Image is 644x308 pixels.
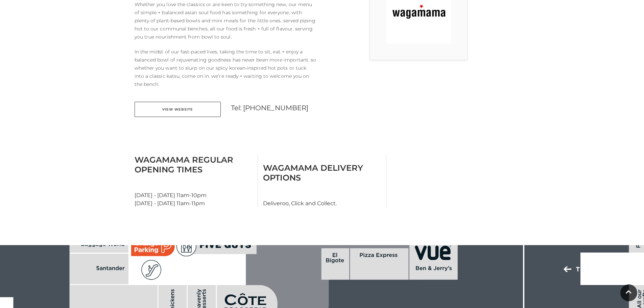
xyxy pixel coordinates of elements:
a: View Website [135,102,221,117]
div: [DATE] - [DATE] 11am-10pm [DATE] - [DATE] 11am-11pm [129,155,258,208]
a: Tel: [PHONE_NUMBER] [231,104,309,112]
h3: Wagamama Delivery Options [263,163,381,183]
p: Whether you love the classics or are keen to try something new, our menu of simple + balanced asi... [135,0,317,41]
h3: Wagamama Regular Opening Times [135,155,253,174]
p: In the midst of our fast-paced lives, taking the time to sit, eat + enjoy a balanced bowl of reju... [135,48,317,88]
div: Deliveroo, Click and Collect. [258,155,386,208]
